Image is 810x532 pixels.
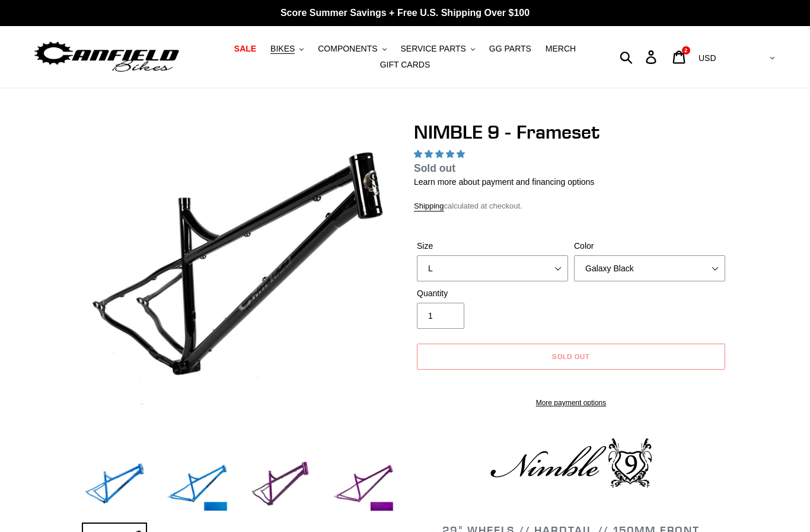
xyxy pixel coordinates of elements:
[312,41,392,57] button: COMPONENTS
[417,287,568,300] label: Quantity
[318,44,377,54] span: COMPONENTS
[234,44,256,54] span: SALE
[483,41,537,57] a: GG PARTS
[394,41,480,57] button: SERVICE PARTS
[264,41,310,57] button: BIKES
[270,44,295,54] span: BIKES
[33,39,181,76] img: Canfield Bikes
[400,44,465,54] span: SERVICE PARTS
[546,44,576,54] span: MERCH
[414,121,728,143] h1: NIMBLE 9 - Frameset
[248,454,313,519] img: Load image into Gallery viewer, NIMBLE 9 - Frameset
[417,240,568,252] label: Size
[414,162,455,174] span: Sold out
[82,454,147,519] img: Load image into Gallery viewer, NIMBLE 9 - Frameset
[666,44,694,70] a: 2
[574,240,725,252] label: Color
[417,344,725,370] button: Sold out
[374,57,436,73] a: GIFT CARDS
[228,41,262,57] a: SALE
[380,60,430,70] span: GIFT CARDS
[165,454,230,519] img: Load image into Gallery viewer, NIMBLE 9 - Frameset
[414,201,444,211] a: Shipping
[331,454,396,519] img: Load image into Gallery viewer, NIMBLE 9 - Frameset
[414,149,467,159] span: 4.89 stars
[552,352,590,361] span: Sold out
[684,47,687,53] span: 2
[489,44,531,54] span: GG PARTS
[414,177,594,187] a: Learn more about payment and financing options
[414,200,728,212] div: calculated at checkout.
[417,398,725,408] a: More payment options
[540,41,582,57] a: MERCH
